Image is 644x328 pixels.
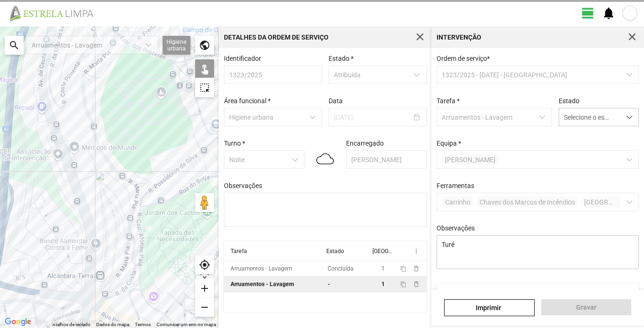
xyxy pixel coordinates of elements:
[163,36,190,55] div: Higiene urbana
[620,108,639,126] div: dropdown trigger
[195,36,214,55] div: public
[5,36,24,55] div: search
[437,139,461,147] label: Equipa *
[400,266,406,272] span: content_copy
[400,280,408,288] button: content_copy
[581,6,595,20] span: view_day
[381,265,385,272] span: 1
[329,55,354,62] label: Estado *
[224,55,261,62] label: Identificador
[224,34,329,41] div: Detalhes da Ordem de Serviço
[224,97,271,105] label: Área funcional *
[231,248,247,254] div: Tarefa
[437,55,490,62] span: Ordem de serviço
[195,59,214,78] div: touch_app
[372,248,392,254] div: [GEOGRAPHIC_DATA]
[400,265,408,272] button: content_copy
[381,281,385,287] span: 1
[224,182,262,189] label: Observações
[224,139,245,147] label: Turno *
[195,78,214,97] div: highlight_alt
[546,303,626,311] span: Gravar
[231,265,292,272] div: Arruamentos - Lavagem
[444,299,534,316] a: Imprimir
[157,322,216,327] a: Comunicar um erro no mapa
[413,280,420,288] span: delete_outline
[96,321,129,328] button: Dados do mapa
[7,5,104,22] img: file
[2,316,33,328] img: Google
[195,298,214,317] div: remove
[195,279,214,298] div: add
[437,34,481,41] div: Intervenção
[413,265,420,272] span: delete_outline
[231,281,294,287] div: Arruamentos - Lavagem
[328,281,330,287] div: -
[2,316,33,328] a: Abrir esta área no Google Maps (abre uma nova janela)
[328,265,354,272] div: Concluída
[195,255,214,274] div: my_location
[437,182,474,189] label: Ferramentas
[559,108,620,126] span: Selecione o estado
[195,193,214,212] button: Arraste o Pegman para o mapa para abrir o Street View
[326,248,344,254] div: Estado
[316,149,334,169] img: 04n.svg
[437,224,475,232] label: Observações
[559,97,579,105] label: Estado
[625,290,632,297] span: delete_outline
[346,139,384,147] label: Encarregado
[400,281,406,287] span: content_copy
[437,97,460,105] label: Tarefa *
[135,322,151,327] a: Termos (abre num novo separador)
[602,6,616,20] span: notifications
[329,97,343,105] label: Data
[413,247,420,255] span: more_vert
[612,290,620,297] span: add
[541,299,631,315] button: Gravar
